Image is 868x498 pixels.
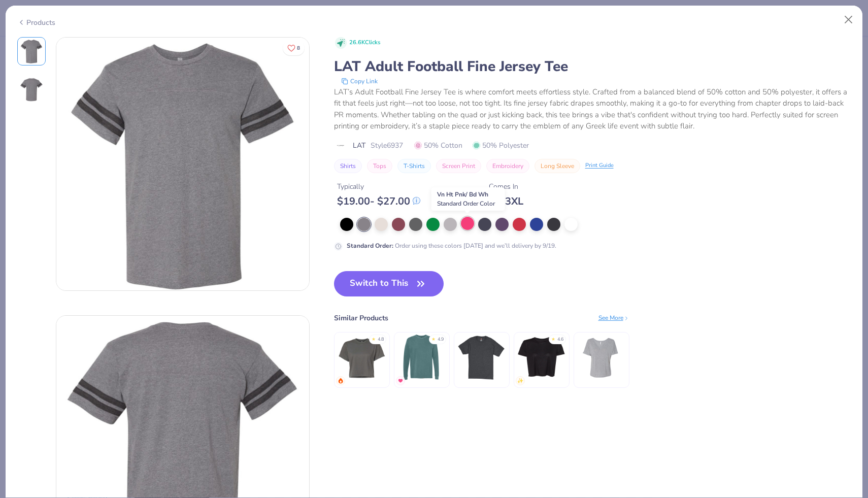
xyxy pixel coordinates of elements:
[397,334,446,382] img: Comfort Colors Adult Heavyweight RS Long-Sleeve T-Shirt
[338,378,344,384] img: trending.gif
[517,378,523,384] img: newest.gif
[557,336,563,343] div: 4.6
[17,17,55,28] div: Products
[347,242,393,250] strong: Standard Order :
[334,57,851,76] div: LAT Adult Football Fine Jersey Tee
[431,187,505,211] div: Vn Ht Pnk/ Bd Wh
[349,39,380,47] span: 26.6K Clicks
[585,161,614,170] div: Print Guide
[337,181,420,192] div: Typically
[297,46,300,51] span: 8
[283,41,305,55] button: Like
[489,181,523,192] div: Comes In
[378,336,384,343] div: 4.8
[473,140,529,151] span: 50% Polyester
[437,200,495,208] span: Standard Order Color
[19,78,44,102] img: Back
[371,140,403,151] span: Style 6937
[397,159,431,173] button: T-Shirts
[438,336,444,343] div: 4.9
[414,140,462,151] span: 50% Cotton
[367,159,392,173] button: Tops
[347,241,556,250] div: Order using these colors [DATE] and we’ll delivery by 9/19.
[457,334,506,382] img: Hanes Men's Authentic-T Pocket T-Shirt
[839,10,858,29] button: Close
[337,195,420,208] div: $ 19.00 - $ 27.00
[598,313,629,322] div: See More
[334,271,444,296] button: Switch to This
[551,336,555,340] div: ★
[397,378,404,384] img: MostFav.gif
[535,159,580,173] button: Long Sleeve
[19,39,44,63] img: Front
[56,38,309,290] img: Front
[431,336,436,340] div: ★
[334,142,348,150] img: brand logo
[353,140,365,151] span: LAT
[577,334,625,382] img: Bella + Canvas Women’s Slouchy V-Neck Tee
[517,334,565,382] img: Bella + Canvas Ladies' Flowy Cropped T-Shirt
[334,86,851,132] div: LAT’s Adult Football Fine Jersey Tee is where comfort meets effortless style. Crafted from a bala...
[486,159,529,173] button: Embroidery
[372,336,376,340] div: ★
[338,76,381,86] button: copy to clipboard
[334,313,388,323] div: Similar Products
[334,159,362,173] button: Shirts
[436,159,481,173] button: Screen Print
[338,334,386,382] img: Next Level Apparel Ladies' Ideal Crop T-Shirt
